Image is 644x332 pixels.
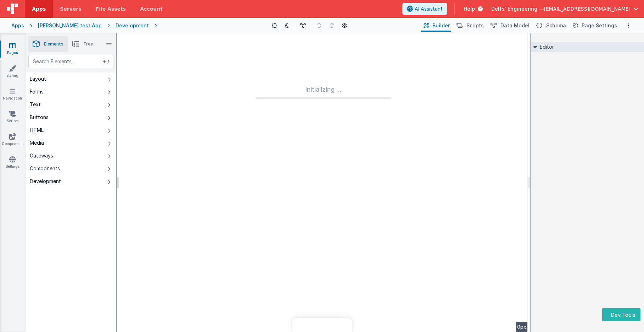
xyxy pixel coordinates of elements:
div: Layout [30,75,46,82]
div: Apps [11,22,24,29]
button: Page Settings [570,20,618,32]
div: Development [116,22,149,29]
span: Delfs' Engineering — [491,5,544,12]
span: AI Assistant [415,5,443,12]
button: Data Model [488,20,531,32]
div: Development [30,178,61,185]
button: AI Assistant [402,3,447,15]
span: Builder [432,22,450,29]
span: Page Settings [582,22,617,29]
button: Text [26,98,116,111]
span: File Assets [96,5,126,12]
div: HTML [30,127,44,134]
button: Development [26,175,116,188]
input: Search Elements... [28,55,113,68]
div: 0px [516,322,528,332]
button: Buttons [26,111,116,124]
button: Options [624,21,633,30]
button: Components [26,162,116,175]
span: Tree [83,41,93,47]
span: Servers [60,5,81,12]
span: + / [101,55,109,68]
button: Gateways [26,149,116,162]
div: Components [30,165,60,172]
button: Layout [26,73,116,85]
span: Schema [546,22,566,29]
h2: Editor [537,42,554,52]
button: Builder [421,20,451,32]
button: Forms [26,85,116,98]
span: [EMAIL_ADDRESS][DOMAIN_NAME] [544,5,631,12]
span: Scripts [466,22,484,29]
div: Forms [30,88,44,95]
span: Apps [32,5,46,12]
div: [PERSON_NAME] test App [38,22,102,29]
div: Buttons [30,114,49,121]
div: Initializing ... [256,85,392,99]
span: Help [464,5,475,12]
button: Delfs' Engineering — [EMAIL_ADDRESS][DOMAIN_NAME] [491,5,638,12]
span: Elements [44,41,63,47]
button: HTML [26,124,116,136]
div: Text [30,101,41,108]
button: Schema [534,20,567,32]
button: Scripts [454,20,485,32]
div: Media [30,139,44,146]
span: Data Model [500,22,530,29]
button: Media [26,136,116,149]
button: Dev Tools [602,308,640,321]
div: --> [119,33,528,332]
div: Gateways [30,152,53,159]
